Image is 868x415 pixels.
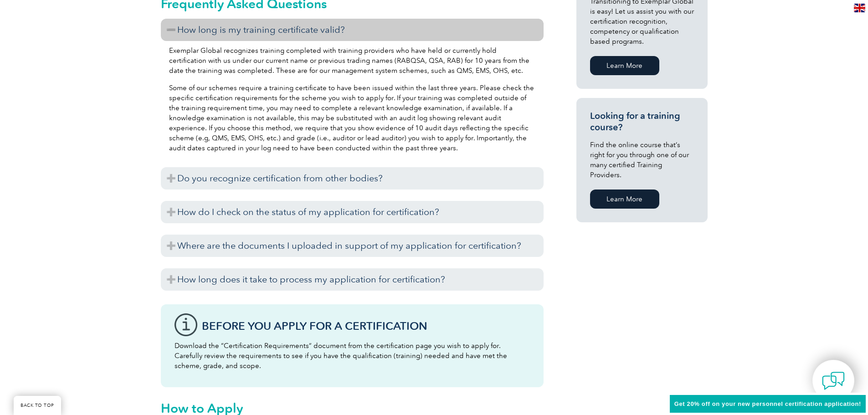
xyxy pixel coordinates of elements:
a: Learn More [590,56,659,75]
a: BACK TO TOP [14,396,61,415]
p: Exemplar Global recognizes training completed with training providers who have held or currently ... [169,46,535,76]
p: Download the “Certification Requirements” document from the certification page you wish to apply ... [175,341,530,371]
h3: Do you recognize certification from other bodies? [161,167,544,190]
span: Get 20% off on your new personnel certification application! [674,400,861,407]
p: Find the online course that’s right for you through one of our many certified Training Providers. [590,140,694,180]
img: en [854,4,865,12]
h3: How long does it take to process my application for certification? [161,268,544,291]
img: contact-chat.png [822,369,845,392]
h3: Before You Apply For a Certification [202,320,530,332]
h3: How long is my training certificate valid? [161,19,544,41]
a: Learn More [590,190,659,209]
h3: How do I check on the status of my application for certification? [161,201,544,223]
h3: Looking for a training course? [590,110,694,133]
p: Some of our schemes require a training certificate to have been issued within the last three year... [169,83,535,153]
h3: Where are the documents I uploaded in support of my application for certification? [161,235,544,257]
